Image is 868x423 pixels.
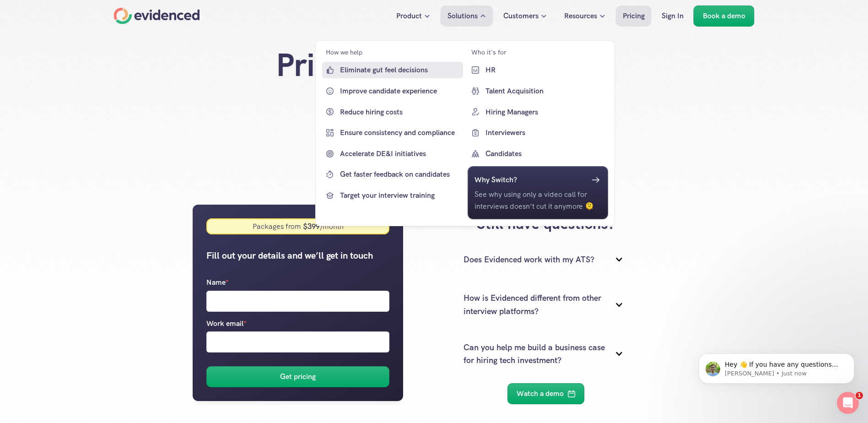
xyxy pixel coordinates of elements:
[206,366,389,387] button: Get pricing
[340,85,461,97] p: Improve candidate experience
[468,83,609,99] a: Talent Acquisition
[507,383,584,404] a: Watch a demo
[340,106,461,118] p: Reduce hiring costs
[485,85,606,97] p: Talent Acquisition
[856,392,863,399] span: 1
[322,83,463,99] a: Improve candidate experience
[322,166,463,183] a: Get faster feedback on candidates
[485,106,606,118] p: Hiring Managers
[340,127,461,139] p: Ensure consistency and compliance
[114,8,200,24] a: Home
[662,10,684,22] p: Sign In
[703,10,745,22] p: Book a demo
[468,146,609,162] a: Candidates
[206,291,389,312] input: Name*
[340,148,461,160] p: Accelerate DE&I initiatives
[396,10,422,22] p: Product
[326,47,362,57] p: How we help
[206,318,247,330] p: Work email
[301,222,320,231] strong: $ 399
[206,248,389,263] h5: Fill out your details and we’ll get in touch
[464,253,605,266] p: Does Evidenced work with my ATS?
[474,189,602,212] p: See why using only a video call for interviews doesn’t cut it anymore 🫠
[206,277,229,288] p: Name
[694,5,755,27] a: Book a demo
[322,125,463,141] a: Ensure consistency and compliance
[464,341,605,368] p: Can you help me build a business case for hiring tech investment?
[322,103,463,120] a: Reduce hiring costs
[623,10,645,22] p: Pricing
[340,190,461,201] p: Target your interview training
[485,148,606,160] p: Candidates
[616,5,652,27] a: Pricing
[340,64,461,76] p: Eliminate gut feel decisions
[485,64,606,76] p: HR
[468,166,609,219] a: Why Switch?See why using only a video call for interviews doesn’t cut it anymore 🫠
[485,127,606,139] p: Interviewers
[464,292,605,318] p: How is Evidenced different from other interview platforms?
[655,5,690,27] a: Sign In
[322,187,463,204] a: Target your interview training
[474,174,517,186] h6: Why Switch?
[322,62,463,78] a: Eliminate gut feel decisions
[322,146,463,162] a: Accelerate DE&I initiatives
[468,62,609,78] a: HR
[251,46,617,123] h1: Pricing built to fit your process
[468,125,609,141] a: Interviewers
[340,168,461,180] p: Get faster feedback on candidates
[517,388,564,400] p: Watch a demo
[471,47,507,57] p: Who it's for
[503,10,539,22] p: Customers
[564,10,597,22] p: Resources
[837,392,859,414] iframe: Intercom live chat
[206,331,389,352] input: Work email*
[280,371,316,383] h6: Get pricing
[447,10,478,22] p: Solutions
[468,103,609,120] a: Hiring Managers
[685,334,868,398] iframe: Intercom notifications message
[253,222,344,231] div: Packages from /month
